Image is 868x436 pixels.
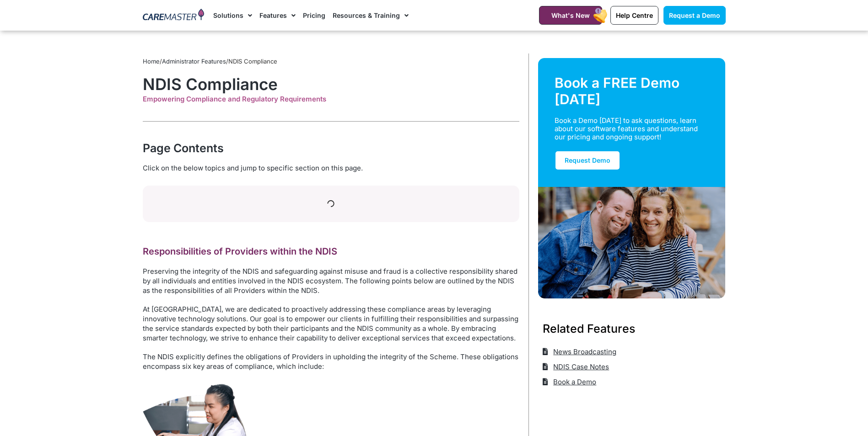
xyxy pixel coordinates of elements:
div: Book a Demo [DATE] to ask questions, learn about our software features and understand our pricing... [555,117,698,141]
h1: NDIS Compliance [143,74,519,94]
span: / / [143,58,277,65]
p: Preserving the integrity of the NDIS and safeguarding against misuse and fraud is a collective re... [143,266,519,295]
span: Request a Demo [669,11,720,19]
span: NDIS Case Notes [551,359,609,374]
a: Book a Demo [543,374,597,389]
img: CareMaster Logo [143,9,205,22]
a: What's New [539,6,602,25]
span: Book a Demo [551,374,596,389]
span: Help Centre [616,11,653,19]
a: Request Demo [555,150,620,170]
span: NDIS Compliance [228,58,277,65]
img: Support Worker and NDIS Participant out for a coffee. [538,187,726,298]
span: Request Demo [565,156,610,164]
div: Book a FREE Demo [DATE] [555,74,709,107]
h3: Related Features [543,320,721,337]
a: Help Centre [610,6,658,25]
p: At [GEOGRAPHIC_DATA], we are dedicated to proactively addressing these compliance areas by levera... [143,304,519,343]
span: What's New [551,11,590,19]
div: Page Contents [143,140,519,156]
a: Administrator Features [162,58,226,65]
a: News Broadcasting [543,344,617,359]
span: News Broadcasting [551,344,616,359]
a: Request a Demo [663,6,726,25]
div: Empowering Compliance and Regulatory Requirements [143,95,519,103]
a: NDIS Case Notes [543,359,609,374]
p: The NDIS explicitly defines the obligations of Providers in upholding the integrity of the Scheme... [143,352,519,371]
h2: Responsibilities of Providers within the NDIS [143,245,519,257]
a: Home [143,58,160,65]
div: Click on the below topics and jump to specific section on this page. [143,163,519,173]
